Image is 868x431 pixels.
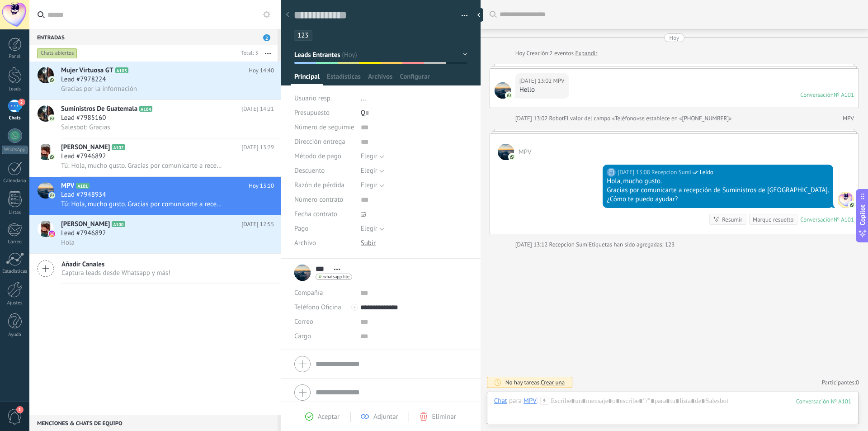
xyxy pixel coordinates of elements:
[49,77,55,83] img: icon
[294,317,313,326] span: Correo
[49,192,55,199] img: icon
[2,86,28,92] div: Leads
[607,177,829,186] div: Hola, mucho gusto.
[509,397,522,406] span: para
[294,211,337,218] span: Fecha contrato
[294,193,354,207] div: Número contrato
[263,34,270,41] span: 2
[858,204,867,225] span: Copilot
[474,8,483,22] div: Ocultar
[515,240,549,249] div: [DATE] 13:12
[61,123,110,132] span: Salesbot: Gracias
[61,269,170,277] span: Captura leads desde Whatsapp y más!
[834,91,854,99] div: № A101
[361,94,366,103] span: ...
[2,239,28,245] div: Correo
[509,154,515,160] img: com.amocrm.amocrmwa.svg
[61,260,170,269] span: Añadir Canales
[61,104,137,114] span: Suministros De Guatemala
[722,215,742,224] div: Resumir
[800,216,834,223] div: Conversación
[139,106,152,112] span: A104
[294,182,344,189] span: Razón de pérdida
[607,186,829,195] div: Gracias por comunicarte a recepción de Suministros de [GEOGRAPHIC_DATA].
[361,178,384,193] button: Elegir
[515,114,549,123] div: [DATE] 13:02
[575,49,597,58] a: Expandir
[515,49,527,58] div: Hoy
[361,181,377,189] span: Elegir
[323,275,349,279] span: whatsapp lite
[368,72,392,85] span: Archivos
[294,91,354,106] div: Usuario resp.
[294,120,354,135] div: Número de seguimiento
[2,332,28,338] div: Ayuda
[258,45,278,62] button: Más
[2,54,28,60] div: Panel
[670,33,679,42] div: Hoy
[2,300,28,306] div: Ajustes
[294,106,354,120] div: Presupuesto
[294,164,354,178] div: Descuento
[61,229,106,238] span: Lead #7946892
[294,303,341,312] span: Teléfono Oficina
[400,72,429,85] span: Configurar
[834,216,854,223] div: № A101
[838,192,854,208] span: Recepcion Sumi
[564,114,639,123] span: El valor del campo «Teléfono»
[2,210,28,216] div: Listas
[327,72,361,85] span: Estadísticas
[2,146,28,154] div: WhatsApp
[115,67,128,73] span: A103
[61,190,106,199] span: Lead #7948934
[294,72,320,85] span: Principal
[241,143,274,152] span: [DATE] 13:29
[238,49,258,58] div: Total: 3
[549,241,589,248] span: Recepcion Sumi
[849,202,855,208] img: com.amocrm.amocrmwa.svg
[822,379,859,386] a: Participantes:0
[361,164,384,178] button: Elegir
[294,315,313,329] button: Correo
[361,149,384,164] button: Elegir
[241,104,274,114] span: [DATE] 14:21
[61,181,74,190] span: MPV
[541,379,565,386] span: Crear una
[537,397,538,406] span: :
[49,154,55,160] img: icon
[589,240,675,249] span: Etiquetas han sido agregadas: 123
[29,29,278,45] div: Entradas
[700,168,713,177] span: Leído
[294,329,354,344] div: Cargo
[843,114,854,123] a: MPV
[495,82,511,99] span: MPV
[294,153,341,160] span: Método de pago
[112,221,125,227] span: A100
[294,196,343,203] span: Número contrato
[651,168,691,177] span: Recepcion Sumi (Oficina de Venta)
[2,115,28,121] div: Chats
[553,76,565,85] span: MPV
[607,195,829,204] div: ¿Cómo te puedo ayudar?
[29,415,278,431] div: Menciones & Chats de equipo
[294,135,354,149] div: Dirección entrega
[796,398,851,405] div: 101
[2,178,28,184] div: Calendario
[753,215,793,224] div: Marque resuelto
[294,124,364,131] span: Número de seguimiento
[361,224,377,233] span: Elegir
[524,397,537,405] div: MPV
[361,106,467,120] div: Q
[505,379,565,386] div: No hay tareas.
[639,114,732,123] span: se establece en «[PHONE_NUMBER]»
[49,115,55,122] img: icon
[294,149,354,164] div: Método de pago
[515,49,598,58] div: Creación:
[294,94,332,103] span: Usuario resp.
[241,220,274,229] span: [DATE] 12:55
[856,379,859,386] span: 0
[61,66,113,75] span: Mujer Virtuosa GT
[294,178,354,193] div: Razón de pérdida
[37,48,77,59] div: Chats abiertos
[294,109,330,117] span: Presupuesto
